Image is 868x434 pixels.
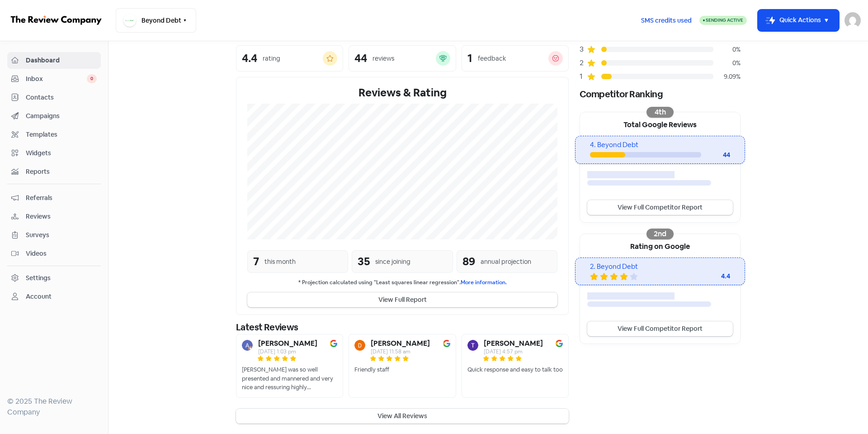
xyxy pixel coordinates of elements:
a: Inbox 0 [7,71,101,87]
span: Surveys [26,230,97,240]
img: Image [443,340,450,347]
a: View Full Competitor Report [587,200,733,215]
button: View All Reviews [236,409,569,424]
div: Competitor Ranking [580,87,741,101]
div: [DATE] 1:03 pm [258,349,317,354]
div: 2. Beyond Debt [590,262,730,272]
a: Surveys [7,227,101,243]
div: 1 [580,71,587,82]
b: [PERSON_NAME] [258,340,317,347]
img: Avatar [467,340,478,351]
div: annual projection [481,257,531,267]
div: Reviews & Rating [247,85,557,101]
div: Account [26,292,52,301]
span: SMS credits used [641,16,692,25]
div: 44 [701,150,730,160]
span: Inbox [26,74,87,84]
div: 4.4 [242,53,257,64]
div: 0% [713,58,741,68]
a: 4.4rating [236,45,343,72]
span: Reviews [26,212,97,221]
a: Account [7,288,101,305]
div: this month [264,257,296,267]
span: Contacts [26,93,97,102]
img: Image [330,340,337,347]
a: Widgets [7,145,101,162]
span: Referrals [26,193,97,203]
a: Reviews [7,208,101,225]
a: Dashboard [7,52,101,69]
div: 35 [358,253,370,270]
a: Sending Active [699,15,747,26]
a: 44reviews [349,45,456,72]
a: Campaigns [7,108,101,124]
div: Settings [26,273,51,283]
div: 2nd [646,229,674,239]
b: [PERSON_NAME] [371,340,430,347]
span: Widgets [26,148,97,158]
div: [DATE] 11:58 am [371,349,430,354]
div: Friendly staff [354,365,389,374]
span: Campaigns [26,111,97,121]
div: [DATE] 4:57 pm [484,349,543,354]
div: 44 [354,53,367,64]
div: Total Google Reviews [580,112,740,136]
button: View Full Report [247,292,557,307]
div: 2 [580,57,587,68]
div: 0% [713,45,741,54]
div: Rating on Google [580,234,740,258]
a: Referrals [7,190,101,206]
button: Beyond Debt [116,8,196,33]
a: View Full Competitor Report [587,321,733,336]
div: [PERSON_NAME] was so well presented and mannered and very nice and ressuring highly recommended B... [242,365,337,392]
img: Avatar [354,340,365,351]
a: Reports [7,163,101,180]
a: Templates [7,126,101,143]
a: 1feedback [462,45,569,72]
div: rating [263,54,280,63]
img: Avatar [242,340,253,351]
a: More information. [461,279,507,286]
div: 4.4 [694,272,730,281]
a: Settings [7,270,101,286]
div: 7 [253,253,259,270]
small: * Projection calculated using "Least squares linear regression". [247,278,557,287]
div: 89 [462,253,475,270]
div: feedback [478,54,506,63]
div: since joining [375,257,410,267]
a: SMS credits used [633,15,699,24]
div: Latest Reviews [236,320,569,334]
a: Contacts [7,89,101,106]
button: Quick Actions [758,10,839,31]
div: reviews [373,54,394,63]
div: 3 [580,44,587,55]
div: © 2025 The Review Company [7,396,101,418]
img: Image [556,340,563,347]
div: 4. Beyond Debt [590,140,730,150]
span: Reports [26,167,97,176]
div: 1 [467,53,472,64]
span: Sending Active [706,17,743,23]
b: [PERSON_NAME] [484,340,543,347]
span: Dashboard [26,56,97,65]
img: User [844,12,861,29]
div: Quick response and easy to talk too [467,365,563,374]
a: Videos [7,245,101,262]
span: 0 [87,74,97,83]
span: Videos [26,249,97,258]
span: Templates [26,130,97,139]
div: 9.09% [713,72,741,81]
div: 4th [646,107,674,118]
